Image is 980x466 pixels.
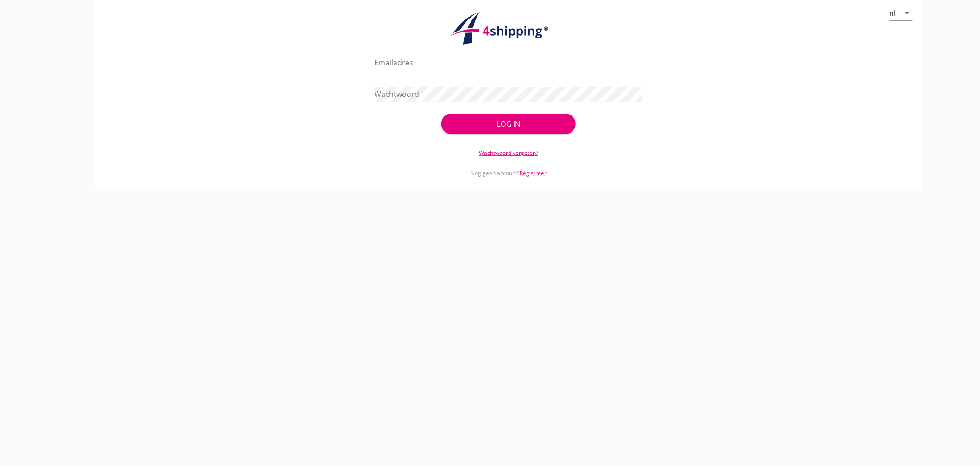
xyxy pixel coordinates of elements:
[479,149,538,157] a: Wachtwoord vergeten?
[448,11,569,45] img: logo.1f945f1d.svg
[375,157,643,178] div: Nog geen account?
[902,7,913,19] i: arrow_drop_down
[890,9,896,17] div: nl
[456,119,560,129] div: Log in
[375,55,643,70] input: Emailadres
[520,169,547,177] a: Registreer
[441,114,575,134] button: Log in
